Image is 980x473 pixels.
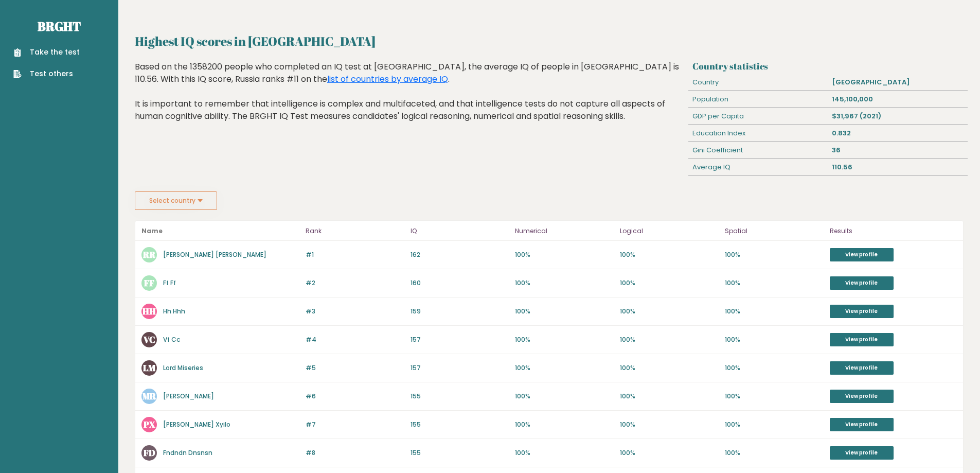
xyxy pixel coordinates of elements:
a: Lord Miseries [163,363,203,372]
p: 100% [620,363,719,373]
a: [PERSON_NAME] [163,392,214,400]
p: 100% [515,307,614,316]
a: Ff Ff [163,278,176,287]
a: [PERSON_NAME] [PERSON_NAME] [163,250,266,259]
div: Population [688,91,828,108]
p: 157 [411,363,509,373]
a: Brght [38,18,81,34]
a: Vf Cc [163,335,180,344]
a: View profile [830,333,894,346]
p: 100% [515,278,614,288]
div: $31,967 (2021) [828,108,968,125]
p: 155 [411,392,509,401]
p: Results [830,225,957,237]
div: 110.56 [828,159,968,176]
p: 100% [620,250,719,259]
a: View profile [830,418,894,431]
p: 100% [515,363,614,373]
p: 100% [620,307,719,316]
a: View profile [830,446,894,460]
div: Country [688,74,828,91]
a: [PERSON_NAME] Xyilo [163,420,230,429]
text: FD [144,447,155,459]
a: Test others [13,68,80,79]
div: 0.832 [828,125,968,142]
a: list of countries by average IQ [327,73,448,85]
text: LM [143,362,156,374]
text: FF [144,277,154,289]
p: Rank [306,225,404,237]
a: View profile [830,305,894,318]
a: View profile [830,390,894,403]
p: 100% [620,278,719,288]
text: MR [142,390,156,402]
p: Spatial [725,225,824,237]
p: #6 [306,392,404,401]
p: 100% [725,307,824,316]
text: RR [142,249,156,260]
p: 159 [411,307,509,316]
p: #2 [306,278,404,288]
p: 157 [411,335,509,344]
p: 100% [620,448,719,458]
a: View profile [830,276,894,290]
b: Name [141,226,163,235]
p: #3 [306,307,404,316]
p: Logical [620,225,719,237]
div: Average IQ [688,159,828,176]
text: VC [143,334,155,345]
div: 36 [828,142,968,159]
p: #5 [306,363,404,373]
p: 155 [411,420,509,429]
a: Hh Hhh [163,307,185,316]
p: #7 [306,420,404,429]
p: 100% [620,335,719,344]
p: 100% [515,250,614,259]
p: Numerical [515,225,614,237]
p: 155 [411,448,509,458]
div: Gini Coefficient [688,142,828,159]
div: 145,100,000 [828,91,968,108]
p: 100% [725,278,824,288]
p: 160 [411,278,509,288]
p: 100% [725,392,824,401]
div: GDP per Capita [688,108,828,125]
p: 162 [411,250,509,259]
p: #4 [306,335,404,344]
p: 100% [515,392,614,401]
a: View profile [830,248,894,261]
p: 100% [725,335,824,344]
p: 100% [725,448,824,458]
p: 100% [515,335,614,344]
p: 100% [725,250,824,259]
text: PX [143,418,156,430]
p: 100% [620,392,719,401]
p: 100% [725,363,824,373]
p: IQ [411,225,509,237]
button: Select country [135,191,217,210]
a: Take the test [13,47,80,58]
a: View profile [830,361,894,375]
div: Education Index [688,125,828,142]
a: Fndndn Dnsnsn [163,448,212,457]
text: HH [142,305,156,317]
p: 100% [515,420,614,429]
p: 100% [725,420,824,429]
p: 100% [620,420,719,429]
h2: Highest IQ scores in [GEOGRAPHIC_DATA] [135,32,964,50]
div: Based on the 1358200 people who completed an IQ test at [GEOGRAPHIC_DATA], the average IQ of peop... [135,61,685,138]
div: [GEOGRAPHIC_DATA] [828,74,968,91]
h3: Country statistics [692,61,964,72]
p: #1 [306,250,404,259]
p: 100% [515,448,614,458]
p: #8 [306,448,404,458]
